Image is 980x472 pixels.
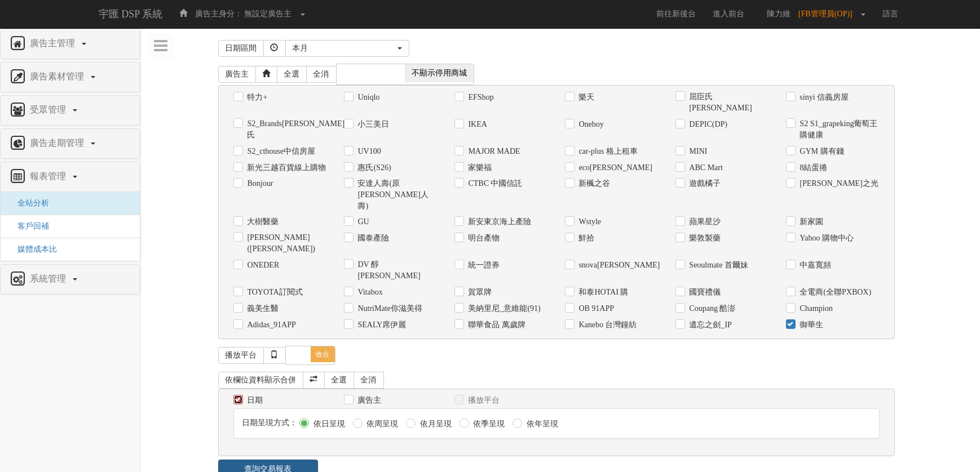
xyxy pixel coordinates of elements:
a: 廣告主管理 [9,35,131,53]
label: [PERSON_NAME]之光 [797,178,879,189]
label: 新楓之谷 [576,178,611,189]
label: 依季呈現 [471,418,505,430]
a: 報表管理 [9,168,131,186]
label: [PERSON_NAME]([PERSON_NAME]) [245,232,327,255]
span: 不顯示停用商城 [405,64,474,82]
label: Coupang 酷澎 [687,303,736,314]
label: UV100 [355,146,381,157]
span: [FB管理員(OP)] [798,10,858,18]
a: 受眾管理 [9,101,131,119]
label: 日期 [245,395,263,406]
span: 系統管理 [27,274,72,283]
span: 收合 [311,346,336,362]
label: Kanebo 台灣鐘紡 [576,319,637,331]
label: CTBC 中國信託 [466,178,523,189]
label: 中嘉寬頻 [797,260,832,271]
label: 遊戲橘子 [687,178,721,189]
label: 播放平台 [466,395,500,406]
span: 陳力維 [761,10,796,18]
label: DEPIC(DP) [687,119,728,130]
label: ONEDER [245,260,280,271]
span: 全站分析 [9,199,49,207]
label: 小三美日 [355,119,390,130]
label: 國泰產險 [355,233,390,244]
label: Seoulmate 首爾妹 [687,260,749,271]
label: 廣告主 [355,395,382,406]
label: 御華生 [797,319,824,331]
label: 明台產物 [466,233,500,244]
span: 日期呈現方式： [242,418,298,427]
span: 廣告主身分： [195,10,242,18]
label: 依年呈現 [524,418,558,430]
span: 無設定廣告主 [244,10,292,18]
label: 樂天 [576,92,595,103]
a: 廣告素材管理 [9,68,131,86]
label: 家樂福 [466,162,492,173]
label: 新光三越百貨線上購物 [245,162,326,173]
a: 全選 [324,372,355,389]
label: 全電商(全聯PXBOX) [797,287,872,298]
a: 媒體成本比 [9,245,57,253]
label: Vitabox [355,287,383,298]
span: 受眾管理 [27,105,72,114]
label: 樂敦製藥 [687,233,721,244]
label: Wstyle [576,216,602,228]
label: 賀眾牌 [466,287,492,298]
label: 屈臣氏[PERSON_NAME] [687,91,769,114]
a: 廣告走期管理 [9,135,131,153]
button: 本月 [285,40,409,57]
label: Uniqlo [355,92,380,103]
label: S2_cthouse中信房屋 [245,146,316,157]
span: 廣告主管理 [27,38,81,48]
label: IKEA [466,119,487,130]
label: 大樹醫藥 [245,216,279,228]
label: S2 S1_grapeking葡萄王購健康 [797,118,880,141]
label: snova[PERSON_NAME] [576,260,659,271]
label: 美納里尼_意維能(91) [466,303,541,314]
div: 本月 [293,43,395,54]
label: NutriMate你滋美得 [355,303,422,314]
a: 客戶回補 [9,222,49,230]
label: 遺忘之劍_IP [687,319,732,331]
label: GU [355,216,369,228]
label: 特力+ [245,92,268,103]
span: 報表管理 [27,171,72,181]
span: 廣告走期管理 [27,138,90,148]
label: Yahoo 購物中心 [797,233,854,244]
label: 惠氏(S26) [355,162,391,173]
label: GYM 購有錢 [797,146,844,157]
label: Adidas_91APP [245,319,296,331]
label: EFShop [466,92,494,103]
label: MAJOR MADE [466,146,520,157]
label: 聯華食品 萬歲牌 [466,319,526,331]
label: S2_Brands[PERSON_NAME]氏 [245,118,327,141]
label: 新安東京海上產險 [466,216,532,228]
label: MINI [687,146,708,157]
a: 系統管理 [9,270,131,288]
a: 全消 [306,66,337,83]
label: 安達人壽(原[PERSON_NAME]人壽) [355,178,438,212]
label: 8結蛋捲 [797,162,828,173]
label: ABC Mart [687,162,723,173]
label: 統一證券 [466,260,500,271]
label: 國寶禮儀 [687,287,721,298]
label: 新家園 [797,216,824,228]
label: sinyi 信義房屋 [797,92,849,103]
label: DV 醇[PERSON_NAME] [355,259,438,282]
label: car-plus 格上租車 [576,146,638,157]
label: 和泰HOTAI 購 [576,287,629,298]
label: SEALY席伊麗 [355,319,407,331]
label: 依月呈現 [417,418,452,430]
label: Champion [797,303,833,314]
label: 義美生醫 [245,303,279,314]
a: 全消 [354,372,384,389]
a: 全選 [277,66,307,83]
label: 依日呈現 [311,418,345,430]
label: 鮮拾 [576,233,595,244]
label: 蘋果星沙 [687,216,721,228]
label: Oneboy [576,119,604,130]
label: Bonjour [245,178,273,189]
label: eco[PERSON_NAME] [576,162,653,173]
